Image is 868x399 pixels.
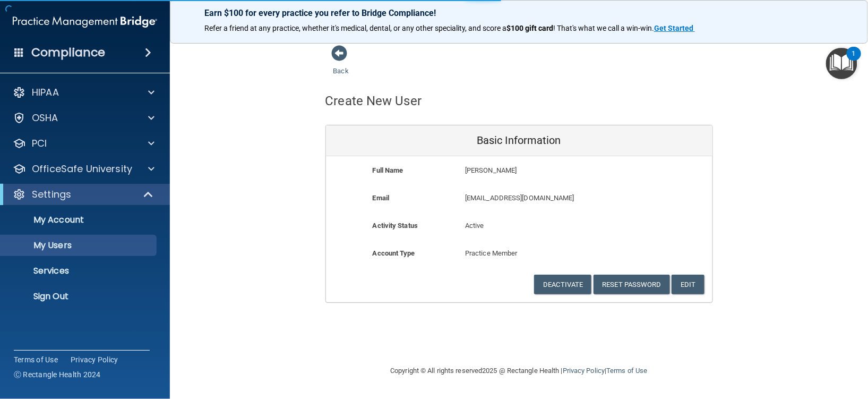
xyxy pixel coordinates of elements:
[71,354,118,365] a: Privacy Policy
[465,192,634,205] p: [EMAIL_ADDRESS][DOMAIN_NAME]
[465,219,573,232] p: Active
[32,188,71,201] p: Settings
[465,164,634,177] p: [PERSON_NAME]
[13,11,157,32] img: PMB logo
[14,354,58,365] a: Terms of Use
[7,240,152,251] p: My Users
[654,24,693,32] strong: Get Started
[14,369,101,380] span: Ⓒ Rectangle Health 2024
[373,166,403,174] b: Full Name
[553,24,654,32] span: ! That's what we call a win-win.
[826,48,857,79] button: Open Resource Center, 1 new notification
[326,125,712,156] div: Basic Information
[32,112,58,124] p: OSHA
[32,86,59,99] p: HIPAA
[506,24,553,32] strong: $100 gift card
[32,137,47,150] p: PCI
[672,275,704,294] button: Edit
[32,163,132,175] p: OfficeSafe University
[31,45,105,60] h4: Compliance
[7,266,152,276] p: Services
[852,54,856,67] div: 1
[563,367,605,375] a: Privacy Policy
[594,275,670,294] button: Reset Password
[373,222,418,230] b: Activity Status
[606,367,647,375] a: Terms of Use
[13,112,154,124] a: OSHA
[13,188,154,201] a: Settings
[333,54,349,75] a: Back
[465,247,573,260] p: Practice Member
[13,86,154,99] a: HIPAA
[325,354,713,388] div: Copyright © All rights reserved 2025 @ Rectangle Health | |
[204,24,506,32] span: Refer a friend at any practice, whether it's medical, dental, or any other speciality, and score a
[13,163,154,175] a: OfficeSafe University
[654,24,695,32] a: Get Started
[204,8,833,18] p: Earn $100 for every practice you refer to Bridge Compliance!
[325,94,422,108] h4: Create New User
[373,249,415,257] b: Account Type
[7,291,152,302] p: Sign Out
[7,215,152,225] p: My Account
[13,137,154,150] a: PCI
[534,275,591,294] button: Deactivate
[373,194,390,202] b: Email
